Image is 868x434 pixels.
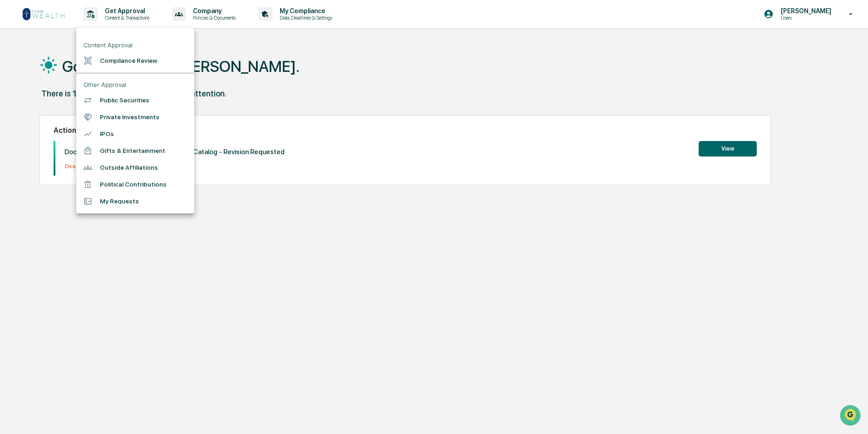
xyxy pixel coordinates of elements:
button: View [699,141,757,156]
p: Overdue: [DATE] [64,163,285,170]
span: Attestations [75,115,113,124]
li: Private Investments [76,109,194,126]
span: Pylon [90,154,110,161]
p: Company [186,7,240,15]
a: 🔎Data Lookup [5,128,61,145]
div: Start new chat [31,70,149,79]
p: Content & Transactions [98,15,154,21]
li: Other Approval [76,77,194,92]
button: Start new chat [154,72,165,83]
li: Content Approval [76,38,194,52]
li: Compliance Review [76,52,194,69]
img: 1746055101610-c473b297-6a78-478c-a979-82029cc54cd1 [9,70,25,86]
li: Public Securities [76,92,194,109]
h2: Action Items [54,126,757,135]
li: My Requests [76,193,194,210]
span: Data Lookup [18,132,57,141]
p: Policies & Documents [186,15,240,21]
a: Powered byPylon [64,154,110,161]
div: There is [41,89,71,98]
span: Preclearance [18,115,59,124]
img: logo [22,7,65,21]
p: Users [774,15,836,21]
li: Political Contributions [76,176,194,193]
p: How can we help? [9,19,165,34]
p: My Compliance [272,7,337,15]
li: Gifts & Entertainment [76,142,194,159]
iframe: Open customer support [839,404,863,429]
li: IPOs [76,126,194,142]
li: Outside Affiliations [76,159,194,176]
a: 🖐️Preclearance [5,111,62,127]
div: 🔎 [9,133,16,140]
div: 🗄️ [66,116,73,123]
p: Document Review - [PERSON_NAME]- RA Catalog - Revision Requested [64,148,285,156]
p: [PERSON_NAME] [774,7,836,15]
a: 🗄️Attestations [62,111,116,127]
div: 🖐️ [9,116,16,123]
h1: Good Afternoon, [PERSON_NAME]. [62,57,300,76]
p: Get Approval [98,7,154,15]
p: Data, Deadlines & Settings [272,15,337,21]
div: We're available if you need us! [31,79,115,86]
div: 1 action item [73,89,122,98]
